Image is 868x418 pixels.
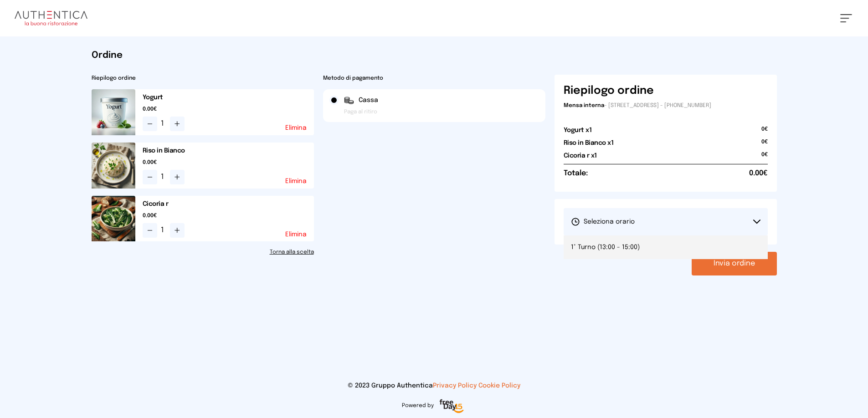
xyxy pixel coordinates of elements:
[564,208,768,235] button: Seleziona orario
[571,243,640,252] span: 1° Turno (13:00 - 15:00)
[402,402,434,409] span: Powered by
[692,252,777,275] button: Invia ordine
[15,381,853,390] p: © 2023 Gruppo Authentica
[478,382,520,389] a: Cookie Policy
[571,217,635,226] span: Seleziona orario
[433,382,477,389] a: Privacy Policy
[437,398,466,416] img: logo-freeday.3e08031.png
